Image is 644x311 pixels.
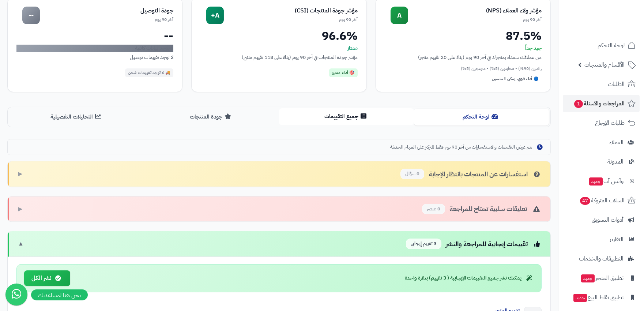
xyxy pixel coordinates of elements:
span: المراجعات والأسئلة [573,98,625,109]
div: تقييمات إيجابية للمراجعة والنشر [406,239,542,249]
button: جميع التقييمات [279,108,414,125]
span: العملاء [609,137,624,147]
div: لا توجد بيانات كافية [16,45,173,52]
span: 47 [580,197,590,205]
span: السلات المتروكة [579,195,625,206]
button: التحليلات التفصيلية [9,109,144,125]
div: 🔵 أداء قوي، يمكن التحسين [489,75,542,83]
div: آخر 90 يوم [224,16,357,23]
a: لوحة التحكم [563,37,640,54]
div: لا توجد تقييمات توصيل [16,53,173,61]
div: ممتاز [200,45,357,52]
span: تطبيق نقاط البيع [573,292,624,303]
a: الطلبات [563,75,640,93]
div: 🚚 لا توجد تقييمات شحن [125,68,174,77]
span: التطبيقات والخدمات [579,254,624,264]
span: جديد [581,274,595,282]
span: ▼ [18,240,24,248]
div: جيد جداً [385,45,542,52]
div: من عملائك سعداء بمتجرك في آخر 90 يوم (بناءً على 20 تقييم متجر) [385,53,542,61]
span: جديد [573,294,587,302]
a: وآتس آبجديد [563,172,640,190]
span: 0 عنصر [422,204,445,214]
span: أدوات التسويق [592,215,624,225]
a: التقارير [563,231,640,248]
div: 🎯 أداء متميز [329,68,358,77]
span: ▶ [18,170,22,178]
div: استفسارات عن المنتجات بانتظار الإجابة [400,169,542,179]
a: التطبيقات والخدمات [563,250,640,267]
div: مؤشر جودة المنتجات في آخر 90 يوم (بناءً على 118 تقييم منتج) [200,53,357,61]
a: العملاء [563,134,640,151]
div: A+ [206,7,224,24]
span: وآتس آب [588,176,624,186]
div: 87.5% [385,30,542,42]
div: راضين (90%) • محايدين (5%) • منزعجين (5%) [385,65,542,72]
a: المدونة [563,153,640,171]
span: التقارير [610,234,624,244]
a: السلات المتروكة47 [563,192,640,209]
div: تعليقات سلبية تحتاج للمراجعة [422,204,542,214]
a: طلبات الإرجاع [563,114,640,132]
div: A [391,7,408,24]
span: 1 [574,100,583,108]
div: جودة التوصيل [40,7,173,15]
span: يتم عرض التقييمات والاستفسارات من آخر 90 يوم فقط للتركيز على المهام الحديثة [390,144,532,151]
button: نشر الكل [24,270,70,286]
span: جديد [589,177,603,186]
a: المراجعات والأسئلة1 [563,95,640,112]
span: الطلبات [608,79,625,89]
a: تطبيق المتجرجديد [563,269,640,287]
div: 96.6% [200,30,357,42]
button: جودة المنتجات [144,109,279,125]
a: أدوات التسويق [563,211,640,229]
div: -- [22,7,40,24]
div: آخر 90 يوم [40,16,173,23]
span: ▶ [18,205,22,213]
div: آخر 90 يوم [408,16,542,23]
button: لوحة التحكم [414,109,549,125]
div: يمكنك نشر جميع التقييمات الإيجابية ( 3 تقييم) بنقرة واحدة [405,274,534,282]
span: طلبات الإرجاع [595,118,625,128]
span: 3 تقييم إيجابي [406,239,441,249]
span: تطبيق المتجر [580,273,624,283]
a: تطبيق نقاط البيعجديد [563,289,640,306]
span: 0 سؤال [400,169,424,179]
span: الأقسام والمنتجات [584,60,625,70]
div: مؤشر ولاء العملاء (NPS) [408,7,542,15]
div: مؤشر جودة المنتجات (CSI) [224,7,357,15]
div: -- [16,30,173,42]
span: لوحة التحكم [598,40,625,50]
span: المدونة [607,157,624,167]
